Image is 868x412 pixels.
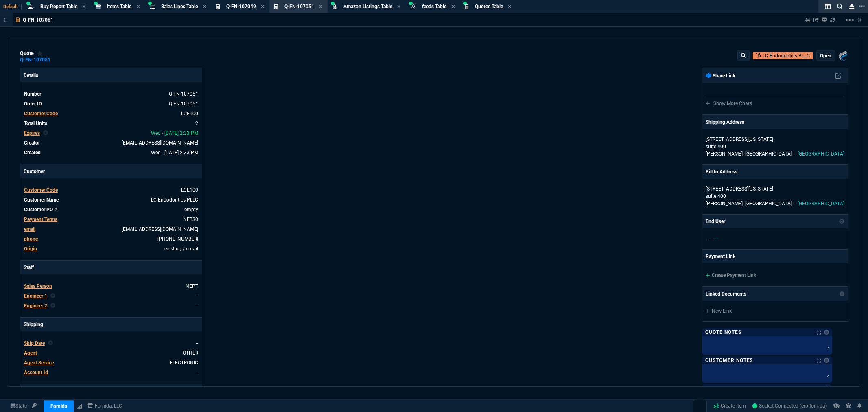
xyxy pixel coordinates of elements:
[839,218,845,225] nx-icon: Show/Hide End User to Customer
[50,302,55,309] nx-icon: Clear selected rep
[24,235,199,243] tr: 972-547-0202
[846,2,857,11] nx-icon: Close Workbench
[157,236,198,242] a: 972-547-0202
[794,201,796,206] span: --
[20,50,43,57] div: quote
[706,168,737,175] p: Bill to Address
[136,4,140,10] nx-icon: Close Tab
[705,357,753,364] p: Customer Notes
[20,59,50,61] div: Q-FN-107051
[859,2,865,10] nx-icon: Open New Tab
[451,4,455,10] nx-icon: Close Tab
[343,4,392,9] span: Amazon Listings Table
[151,197,198,203] a: LC Endodontics PLLC
[37,50,43,57] div: Add to Watchlist
[24,245,199,253] tr: undefined
[706,193,844,200] p: suite 400
[711,236,714,241] span: --
[24,225,199,233] tr: mckinneyendo@gmail.com
[745,201,792,206] span: [GEOGRAPHIC_DATA]
[710,400,749,412] a: Create Item
[845,15,855,25] mat-icon: Example home icon
[181,111,198,116] a: LCE100
[24,197,59,203] span: Customer Name
[24,236,38,242] span: phone
[706,72,735,79] p: Share Link
[183,217,198,222] a: NET30
[24,186,199,194] tr: undefined
[707,236,710,241] span: --
[40,4,77,9] span: Buy Report Table
[706,307,844,315] a: New Link
[24,139,199,147] tr: undefined
[85,402,125,410] a: msbcCompanyName
[24,303,47,309] span: Engineer 2
[706,136,844,143] p: [STREET_ADDRESS][US_STATE]
[20,384,202,398] p: Sales Order*
[24,196,199,204] tr: undefined
[24,206,199,214] tr: undefined
[151,150,198,156] span: 2025-10-01T14:33:47.815Z
[24,100,199,108] tr: See Marketplace Order
[397,4,401,10] nx-icon: Close Tab
[715,236,718,241] span: --
[24,91,41,97] span: Number
[24,282,199,290] tr: undefined
[107,4,131,9] span: Items Table
[706,151,743,157] span: [PERSON_NAME],
[24,359,199,367] tr: undefined
[24,217,57,222] span: Payment Terms
[24,110,199,118] tr: undefined
[422,4,446,9] span: feeds Table
[508,4,512,10] nx-icon: Close Tab
[475,4,503,9] span: Quotes Table
[24,207,57,213] span: Customer PO #
[706,201,743,206] span: [PERSON_NAME],
[20,318,202,331] p: Shipping
[24,119,199,127] tr: undefined
[752,403,827,409] span: Socket Connected (erp-fornida)
[196,293,198,299] a: --
[48,340,53,347] nx-icon: Clear selected rep
[24,215,199,224] tr: undefined
[24,349,199,357] tr: undefined
[834,2,846,11] nx-icon: Search
[3,17,8,23] nx-icon: Back to Table
[50,292,55,300] nx-icon: Clear selected rep
[226,4,256,9] span: Q-FN-107049
[24,368,199,377] tr: undefined
[43,129,48,137] nx-icon: Clear selected rep
[24,370,48,375] span: Account Id
[29,402,39,410] a: API TOKEN
[24,129,199,137] tr: undefined
[745,151,792,157] span: [GEOGRAPHIC_DATA]
[706,253,735,260] p: Payment Link
[706,185,844,193] p: [STREET_ADDRESS][US_STATE]
[181,187,198,193] span: LCE100
[161,4,198,9] span: Sales Lines Table
[798,151,844,157] span: [GEOGRAPHIC_DATA]
[24,360,54,366] span: Agent Service
[706,290,746,298] p: Linked Documents
[752,402,827,410] a: NibBBa0KsaZtgQ8ZAAAP
[151,130,198,136] span: 2025-10-15T14:33:47.815Z
[798,201,844,206] span: [GEOGRAPHIC_DATA]
[122,140,198,146] span: tiny@fornida.com
[284,4,314,9] span: Q-FN-107051
[261,4,265,10] nx-icon: Close Tab
[319,4,323,10] nx-icon: Close Tab
[24,340,45,346] span: Ship Date
[820,53,831,59] p: open
[24,90,199,98] tr: See Marketplace Order
[24,101,42,107] span: Order ID
[24,140,40,146] span: Creator
[763,52,810,59] p: LC Endodontics PLLC
[706,218,725,225] p: End User
[20,261,202,274] p: Staff
[706,272,756,278] a: Create Payment Link
[753,52,813,59] a: Open Customer in hubSpot
[822,2,834,11] nx-icon: Split Panels
[24,283,52,289] span: Sales Person
[24,130,40,136] span: Expires
[8,402,29,410] a: Global State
